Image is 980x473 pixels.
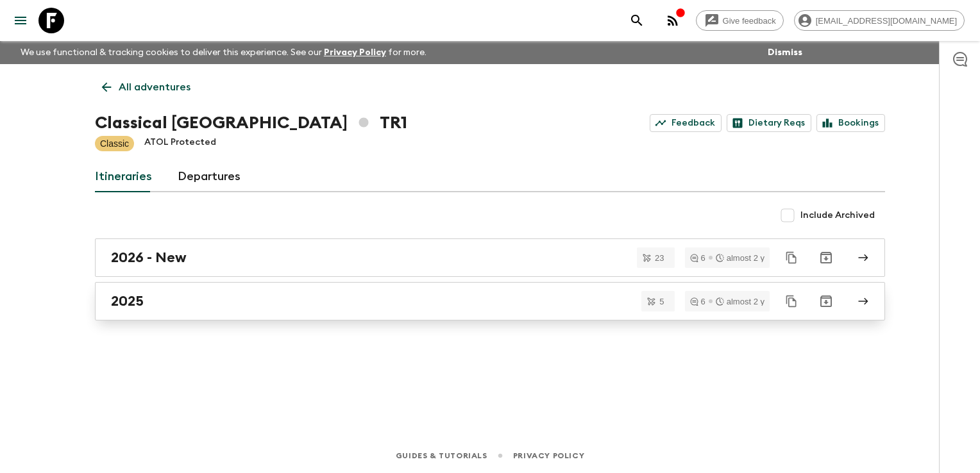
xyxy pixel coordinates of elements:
a: Dietary Reqs [727,114,811,132]
p: Classic [100,137,129,150]
a: Privacy Policy [324,48,386,57]
button: search adventures [624,8,650,33]
p: All adventures [119,79,190,95]
a: Itineraries [95,162,152,192]
span: [EMAIL_ADDRESS][DOMAIN_NAME] [809,16,964,26]
h2: 2026 - New [111,249,187,266]
a: Feedback [650,114,722,132]
span: Include Archived [800,209,875,222]
a: 2026 - New [95,238,885,277]
div: 6 [690,297,705,306]
a: Privacy Policy [513,449,584,463]
h1: Classical [GEOGRAPHIC_DATA] TR1 [95,110,407,136]
div: 6 [690,254,705,262]
a: Guides & Tutorials [396,449,487,463]
div: [EMAIL_ADDRESS][DOMAIN_NAME] [794,10,965,31]
h2: 2025 [111,293,144,310]
p: We use functional & tracking cookies to deliver this experience. See our for more. [15,41,432,64]
div: almost 2 y [716,297,765,306]
button: menu [8,8,33,33]
button: Archive [813,245,839,270]
a: Bookings [816,114,885,132]
a: All adventures [95,74,198,100]
a: 2025 [95,282,885,320]
button: Archive [813,288,839,314]
span: Give feedback [716,16,783,26]
span: 5 [652,297,672,306]
div: almost 2 y [716,254,765,262]
a: Departures [178,162,241,192]
a: Give feedback [696,10,784,31]
button: Dismiss [765,44,806,62]
button: Duplicate [780,246,803,269]
button: Duplicate [780,290,803,313]
p: ATOL Protected [144,136,216,151]
span: 23 [647,254,672,262]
